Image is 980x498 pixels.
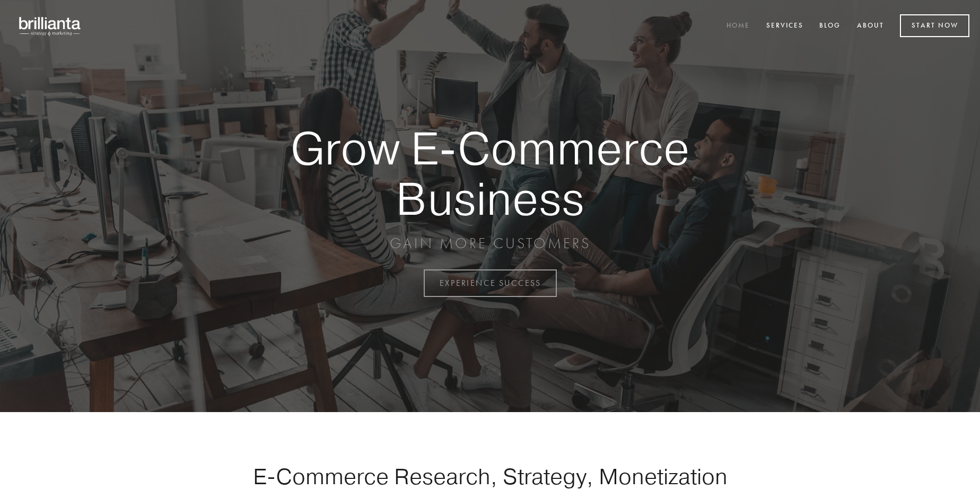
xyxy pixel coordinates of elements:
strong: Grow E-Commerce Business [253,123,727,223]
a: About [850,18,891,35]
p: GAIN MORE CUSTOMERS [253,234,727,253]
a: Blog [812,18,847,35]
img: brillianta - research, strategy, marketing [11,11,90,41]
a: Start Now [900,14,969,37]
a: Home [720,18,757,35]
h1: E-Commerce Research, Strategy, Monetization [220,463,760,490]
a: Services [759,18,810,35]
a: EXPERIENCE SUCCESS [424,269,557,297]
